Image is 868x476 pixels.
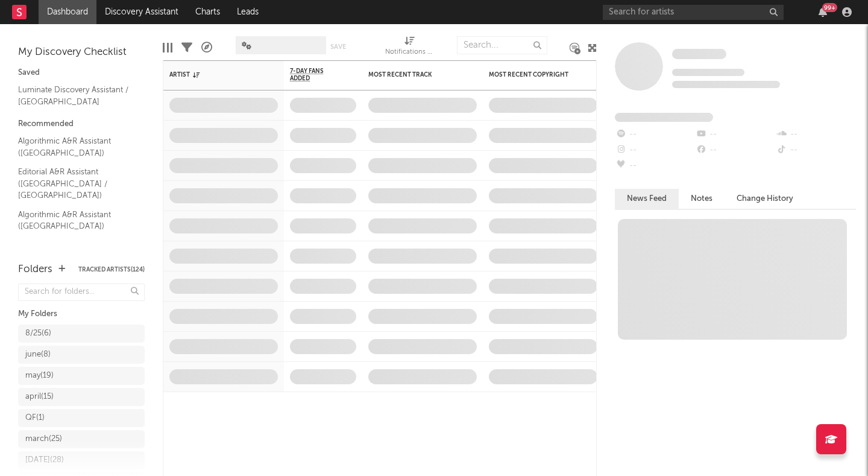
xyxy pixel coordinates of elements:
button: 99+ [819,7,827,17]
button: Save [330,43,346,50]
div: Most Recent Track [368,71,459,78]
div: Most Recent Copyright [489,71,579,78]
a: Algorithmic A&R Assistant ([GEOGRAPHIC_DATA]) [18,135,133,159]
a: june(8) [18,346,145,364]
a: may(19) [18,367,145,385]
span: Tracking Since: [DATE] [672,69,744,76]
div: -- [695,127,775,142]
div: Notifications (Artist) [385,45,433,60]
div: may ( 19 ) [25,369,54,383]
a: Luminate Discovery Assistant / [GEOGRAPHIC_DATA] [18,83,133,108]
a: march(25) [18,430,145,448]
div: 8/25 ( 6 ) [25,326,51,341]
input: Search for artists [603,5,784,20]
div: A&R Pipeline [201,30,212,65]
div: -- [615,127,695,142]
div: -- [695,142,775,158]
div: march ( 25 ) [25,432,62,446]
button: Change History [725,189,805,209]
div: june ( 8 ) [25,347,51,362]
div: april ( 15 ) [25,390,54,404]
div: Notifications (Artist) [385,30,433,65]
button: Tracked Artists(124) [78,267,145,273]
a: april(15) [18,388,145,406]
div: Filters [181,30,192,65]
div: Artist [169,71,260,78]
div: -- [776,142,856,158]
div: [DATE] ( 28 ) [25,453,64,468]
input: Search for folders... [18,284,145,301]
div: Folders [18,262,52,277]
a: QF(1) [18,409,145,427]
a: Argentina Key Algorithmic Charts [18,239,133,264]
div: QF ( 1 ) [25,411,45,425]
div: -- [776,127,856,142]
input: Search... [457,36,547,54]
span: Fans Added by Platform [615,113,713,122]
button: News Feed [615,189,679,209]
a: 8/25(6) [18,325,145,343]
div: Edit Columns [163,30,172,65]
a: [DATE](28) [18,451,145,469]
a: Algorithmic A&R Assistant ([GEOGRAPHIC_DATA]) [18,208,133,233]
a: Some Artist [672,48,726,60]
span: 0 fans last week [672,81,780,88]
div: My Discovery Checklist [18,45,145,60]
span: Some Artist [672,49,726,59]
div: My Folders [18,307,145,322]
div: -- [615,142,695,158]
div: 99 + [822,3,837,12]
div: -- [615,158,695,174]
span: 7-Day Fans Added [290,68,338,82]
div: Recommended [18,117,145,132]
a: Editorial A&R Assistant ([GEOGRAPHIC_DATA] / [GEOGRAPHIC_DATA]) [18,165,133,202]
button: Notes [679,189,725,209]
div: Saved [18,66,145,80]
